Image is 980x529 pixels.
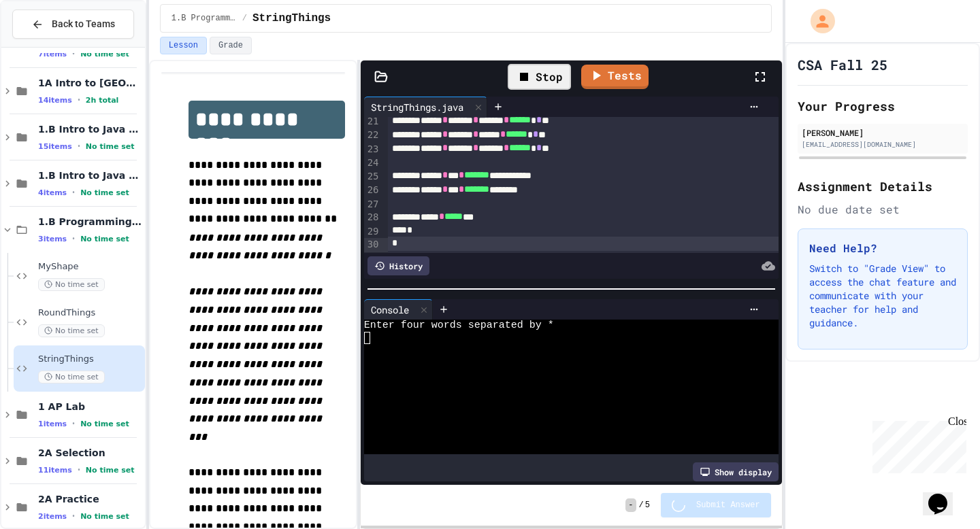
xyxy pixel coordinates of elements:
[364,100,470,114] div: StringThings.java
[78,141,80,152] span: •
[367,256,429,275] div: History
[639,500,644,511] span: /
[364,156,381,170] div: 24
[364,198,381,211] div: 27
[38,420,67,428] span: 1 items
[80,420,129,428] span: No time set
[364,225,381,239] div: 29
[86,96,119,105] span: 2h total
[72,511,75,522] span: •
[364,238,381,252] div: 30
[86,466,135,475] span: No time set
[38,354,142,365] span: StringThings
[38,216,142,228] span: 1.B Programming Challenges
[80,235,129,243] span: No time set
[210,37,252,54] button: Grade
[38,77,142,89] span: 1A Intro to [GEOGRAPHIC_DATA]
[802,126,964,139] div: [PERSON_NAME]
[38,307,142,319] span: RoundThings
[696,500,760,511] span: Submit Answer
[72,48,75,59] span: •
[364,115,381,129] div: 21
[581,65,649,89] a: Tests
[80,188,129,197] span: No time set
[364,320,554,332] span: Enter four words separated by *
[38,447,142,459] span: 2A Selection
[364,129,381,142] div: 22
[5,5,94,86] div: Chat with us now!Close
[38,96,72,105] span: 14 items
[364,170,381,184] div: 25
[78,464,80,475] span: •
[645,500,650,511] span: 5
[508,64,571,90] div: Stop
[38,493,142,505] span: 2A Practice
[798,177,968,196] h2: Assignment Details
[364,143,381,156] div: 23
[38,142,72,151] span: 15 items
[38,512,67,521] span: 2 items
[80,512,129,521] span: No time set
[364,211,381,224] div: 28
[798,201,968,218] div: No due date set
[798,97,968,116] h2: Your Progress
[38,400,142,413] span: 1 AP Lab
[72,233,75,244] span: •
[625,498,636,512] span: -
[38,261,142,273] span: MyShape
[52,17,115,31] span: Back to Teams
[796,5,838,37] div: My Account
[38,466,72,475] span: 11 items
[867,415,966,473] iframe: chat widget
[809,240,956,256] h3: Need Help?
[364,184,381,197] div: 26
[693,462,779,481] div: Show display
[86,142,135,151] span: No time set
[160,37,207,54] button: Lesson
[923,475,966,515] iframe: chat widget
[38,50,67,58] span: 7 items
[242,13,247,24] span: /
[809,262,956,330] p: Switch to "Grade View" to access the chat feature and communicate with your teacher for help and ...
[38,235,67,243] span: 3 items
[798,55,887,74] h1: CSA Fall 25
[252,10,331,27] span: StringThings
[72,187,75,198] span: •
[38,278,105,291] span: No time set
[38,188,67,197] span: 4 items
[38,123,142,135] span: 1.B Intro to Java (Lesson)
[364,303,416,317] div: Console
[38,169,142,182] span: 1.B Intro to Java (Practice)
[38,371,105,383] span: No time set
[78,95,80,105] span: •
[72,418,75,429] span: •
[802,139,964,150] div: [EMAIL_ADDRESS][DOMAIN_NAME]
[171,13,237,24] span: 1.B Programming Challenges
[38,324,105,337] span: No time set
[80,50,129,58] span: No time set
